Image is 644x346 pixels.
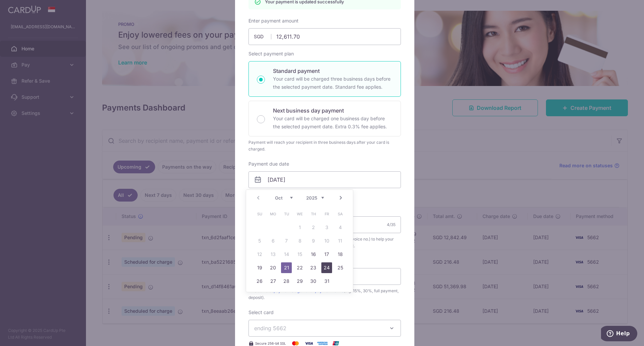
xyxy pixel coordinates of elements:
div: 4/35 [387,221,396,228]
label: Payment due date [248,161,289,167]
label: Select payment plan [248,50,294,57]
label: Select card [248,309,274,316]
p: Next business day payment [273,106,393,115]
a: 31 [321,276,332,287]
a: 24 [321,262,332,273]
a: 18 [335,249,346,260]
span: Sunday [254,209,265,219]
a: 30 [308,276,319,287]
span: Secure 256-bit SSL [255,341,286,346]
a: 17 [321,249,332,260]
input: DD / MM / YYYY [248,171,401,188]
a: 23 [308,262,319,273]
span: Wednesday [294,209,305,219]
input: 0.00 [248,28,401,45]
a: 20 [268,262,278,273]
div: Payment will reach your recipient in three business days after your card is charged. [248,139,401,153]
a: 25 [335,262,346,273]
a: 19 [254,262,265,273]
span: SGD [254,33,271,40]
span: Tuesday [281,209,292,219]
span: This could be (e.g. 15%, 30%, full payment, deposit). [248,288,401,301]
p: Your card will be charged three business days before the selected payment date. Standard fee appl... [273,75,393,91]
p: Standard payment [273,67,393,75]
span: Thursday [308,209,319,219]
span: Saturday [335,209,346,219]
span: Friday [321,209,332,219]
button: ending 5662 [248,320,401,337]
a: 28 [281,276,292,287]
span: ending 5662 [254,325,286,332]
a: 26 [254,276,265,287]
a: 21 [281,262,292,273]
label: Enter payment amount [248,17,298,24]
a: 29 [294,276,305,287]
iframe: Opens a widget where you can find more information [601,326,637,343]
a: 27 [268,276,278,287]
a: 16 [308,249,319,260]
a: Next [337,194,345,202]
p: Your card will be charged one business day before the selected payment date. Extra 0.3% fee applies. [273,115,393,131]
a: 22 [294,262,305,273]
span: Monday [268,209,278,219]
